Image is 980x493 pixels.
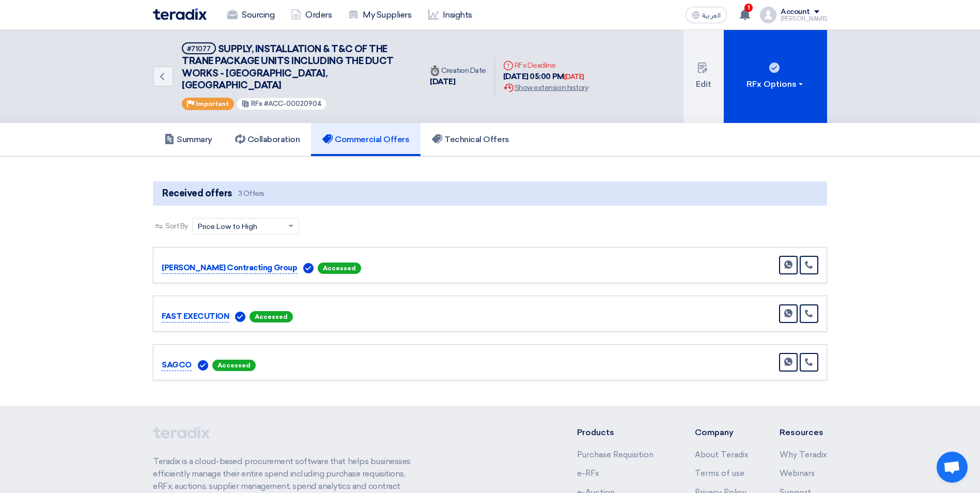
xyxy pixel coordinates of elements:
div: [DATE] [564,72,584,82]
a: Purchase Requisition [577,450,654,459]
a: About Teradix [695,450,749,459]
a: Why Teradix [780,450,827,459]
p: SAGCO [162,359,192,372]
a: Collaboration [224,123,312,156]
button: Edit [683,30,724,123]
span: Accessed [318,263,361,274]
button: العربية [686,7,727,23]
h5: SUPPLY, INSTALLATION & T&C OF THE TRANE PACKAGE UNITS INCLUDING THE DUCT WORKS - HAIFA MALL, JEDDAH [182,42,409,92]
span: Important [196,100,229,107]
span: 1 [744,4,753,12]
span: RFx [251,100,262,107]
span: Sort By [165,221,188,232]
div: [DATE] 05:00 PM [503,71,588,83]
h5: Summary [164,134,212,145]
span: #ACC-00020904 [264,100,322,107]
div: RFx Deadline [503,60,588,71]
a: Technical Offers [421,123,520,156]
h5: Commercial Offers [322,134,409,145]
li: Products [577,426,664,439]
span: Accessed [250,311,293,322]
img: Teradix logo [153,8,207,20]
a: Commercial Offers [311,123,421,156]
div: #71077 [187,45,211,52]
p: FAST EXECUTION [162,311,229,323]
span: SUPPLY, INSTALLATION & T&C OF THE TRANE PACKAGE UNITS INCLUDING THE DUCT WORKS - [GEOGRAPHIC_DATA... [182,43,394,91]
a: Insights [420,4,480,26]
span: Accessed [212,360,256,371]
img: Verified Account [235,312,245,322]
span: العربية [702,12,721,19]
span: Price Low to High [198,221,257,232]
span: 3 Offers [238,189,265,198]
h5: Collaboration [235,134,300,145]
a: Open chat [937,452,968,483]
div: RFx Options [746,78,805,90]
h5: Technical Offers [432,134,509,145]
a: My Suppliers [340,4,419,26]
div: Show extension history [503,82,588,93]
img: Verified Account [303,263,314,273]
a: Sourcing [219,4,283,26]
p: [PERSON_NAME] Contracting Group [162,262,297,274]
a: Orders [283,4,340,26]
a: e-RFx [577,469,599,478]
li: Company [695,426,749,439]
img: profile_test.png [760,7,776,23]
div: [PERSON_NAME] [781,16,827,22]
button: RFx Options [724,30,827,123]
a: Webinars [780,469,815,478]
a: Terms of use [695,469,744,478]
div: Account [781,8,810,17]
img: Verified Account [198,360,208,371]
span: Received offers [162,187,232,201]
li: Resources [780,426,827,439]
div: [DATE] [430,76,486,88]
div: Creation Date [430,65,486,76]
a: Summary [153,123,224,156]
